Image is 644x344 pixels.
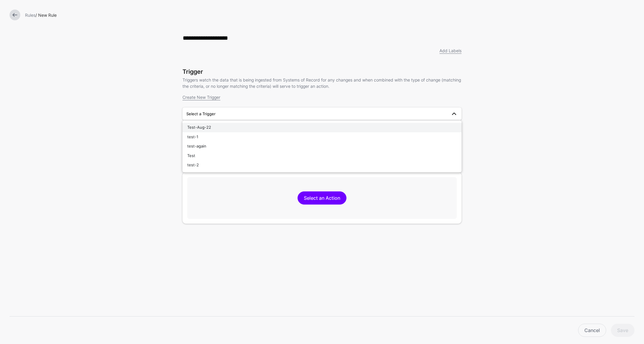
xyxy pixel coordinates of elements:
[187,134,198,139] span: test-1
[182,151,462,161] button: Test
[23,12,637,18] div: / New Rule
[187,162,199,167] span: test-2
[25,13,35,18] a: Rules
[298,191,346,205] a: Select an Action
[182,132,462,142] button: test-1
[182,77,462,89] p: Triggers watch the data that is being ingested from Systems of Record for any changes and when co...
[187,153,195,158] span: Test
[182,68,462,75] h3: Trigger
[182,142,462,151] button: test-again
[186,111,216,116] span: Select a Trigger
[182,160,462,170] button: test-2
[187,144,206,148] span: test-again
[187,125,211,130] span: Test-Aug-22
[182,95,220,100] a: Create New Trigger
[578,324,606,337] a: Cancel
[182,123,462,132] button: Test-Aug-22
[439,48,462,53] a: Add Labels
